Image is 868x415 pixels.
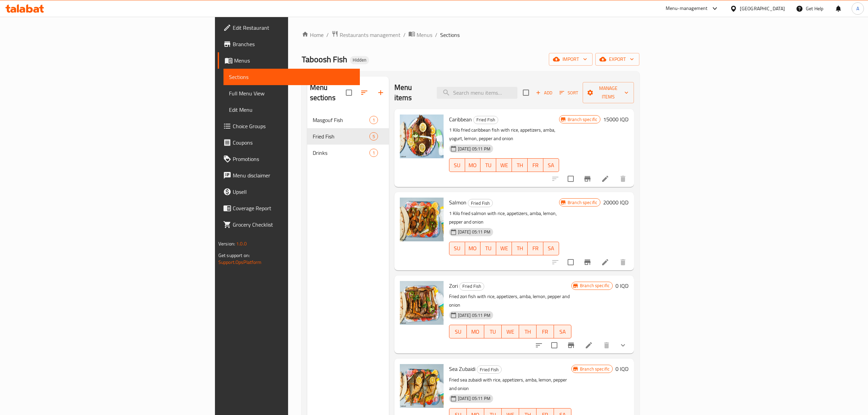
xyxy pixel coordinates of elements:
[588,84,628,101] span: Manage items
[530,160,541,170] span: FR
[465,242,481,255] button: MO
[530,243,541,253] span: FR
[455,146,493,152] span: [DATE] 05:11 PM
[218,134,360,151] a: Coupons
[601,175,609,183] a: Edit menu item
[307,112,389,128] div: Masgouf Fish1
[370,117,378,123] span: 1
[666,4,708,13] div: Menu-management
[468,243,478,253] span: MO
[236,239,247,248] span: 1.0.0
[218,19,360,36] a: Edit Restaurant
[546,243,556,253] span: SA
[400,198,444,241] img: Salmon
[229,106,354,114] span: Edit Menu
[440,31,460,39] span: Sections
[437,87,517,99] input: search
[559,89,578,97] span: Sort
[218,151,360,167] a: Promotions
[370,133,378,140] span: 5
[515,243,525,253] span: TH
[369,132,378,140] div: items
[449,126,559,143] p: 1 Kilo fried caribbean fish with rice, appetizers, amba, yogurt, lemon, pepper and onion
[557,327,569,337] span: SA
[218,258,262,267] a: Support.OpsPlatform
[223,102,360,118] a: Edit Menu
[531,337,547,353] button: sort-choices
[218,167,360,184] a: Menu disclaimer
[537,325,554,338] button: FR
[555,88,583,98] span: Sort items
[455,395,493,402] span: [DATE] 05:11 PM
[340,31,401,39] span: Restaurants management
[218,239,235,248] span: Version:
[223,69,360,85] a: Sections
[565,116,600,123] span: Branch specific
[452,243,462,253] span: SU
[565,199,600,206] span: Branch specific
[233,171,354,179] span: Menu disclaimer
[372,84,389,101] button: Add section
[449,197,466,207] span: Salmon
[229,73,354,81] span: Sections
[449,364,475,374] span: Sea Zubaidi
[856,5,859,12] span: A
[477,365,502,374] div: Fried Fish
[533,88,555,98] button: Add
[564,172,578,186] span: Select to update
[595,53,639,66] button: export
[496,158,512,172] button: WE
[467,325,484,338] button: MO
[549,53,593,66] button: import
[233,220,354,229] span: Grocery Checklist
[473,116,498,124] div: Fried Fish
[449,209,559,226] p: 1 Kilo fried salmon with rice, appetizers, amba, lemon, pepper and onion
[579,254,596,270] button: Branch-specific-item
[543,242,559,255] button: SA
[519,85,533,100] span: Select section
[417,31,432,39] span: Menus
[480,242,496,255] button: TU
[615,171,631,187] button: delete
[519,325,537,338] button: TH
[543,158,559,172] button: SA
[369,116,378,124] div: items
[449,158,465,172] button: SU
[577,282,612,289] span: Branch specific
[477,366,501,374] span: Fried Fish
[484,325,502,338] button: TU
[233,188,354,196] span: Upsell
[218,200,360,216] a: Coverage Report
[218,251,250,260] span: Get support on:
[449,242,465,255] button: SU
[499,160,509,170] span: WE
[342,85,356,100] span: Select all sections
[356,84,372,101] span: Sort sections
[512,158,528,172] button: TH
[452,160,462,170] span: SU
[218,118,360,134] a: Choice Groups
[483,243,493,253] span: TU
[564,255,578,269] span: Select to update
[563,337,579,353] button: Branch-specific-item
[546,160,556,170] span: SA
[307,109,389,164] nav: Menu sections
[233,40,354,48] span: Branches
[522,327,534,337] span: TH
[504,327,516,337] span: WE
[233,122,354,130] span: Choice Groups
[619,341,627,349] svg: Show Choices
[408,30,432,39] a: Menus
[615,281,628,291] h6: 0 IQD
[583,82,634,103] button: Manage items
[307,145,389,161] div: Drinks1
[615,254,631,270] button: delete
[394,82,429,103] h2: Menu items
[470,327,482,337] span: MO
[499,243,509,253] span: WE
[449,376,571,393] p: Fried sea zubaidi with rice, appetizers, amba, lemon, pepper and onion
[452,327,464,337] span: SU
[539,327,551,337] span: FR
[233,155,354,163] span: Promotions
[307,128,389,145] div: Fried Fish5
